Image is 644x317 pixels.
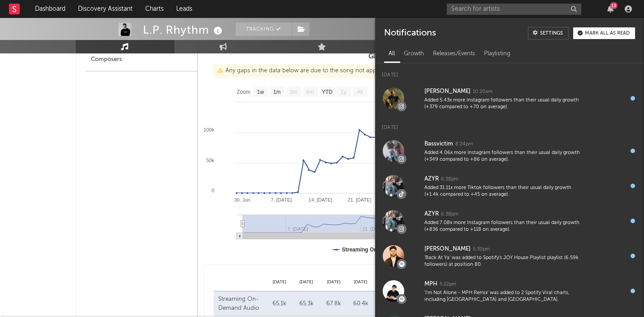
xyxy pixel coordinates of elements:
[428,46,480,62] div: Releases/Events
[473,246,490,253] div: 5:30pm
[85,48,197,71] div: Composers
[399,46,428,62] div: Growth
[273,89,281,95] text: 1m
[384,27,436,40] div: Notifications
[440,281,456,288] div: 5:22pm
[268,299,291,308] div: 65.1k
[357,89,363,95] text: All
[203,127,214,132] text: 100k
[424,255,582,269] div: 'Back At Ya' was added to Spotify's JOY House Playlist playlist (6.59k followers) at position 80.
[237,89,251,95] text: Zoom
[218,295,264,313] div: Streaming On-Demand Audio
[473,88,493,95] div: 10:20am
[347,197,371,203] text: 21. [DATE]
[308,197,332,203] text: 14. [DATE]
[375,238,644,273] a: [PERSON_NAME]5:30pm'Back At Ya' was added to Spotify's JOY House Playlist playlist (6.59k followe...
[266,279,293,286] div: [DATE]
[257,89,264,95] text: 1w
[480,46,515,62] div: Playlisting
[198,51,559,62] h3: Global
[347,279,375,286] div: [DATE]
[290,89,297,95] text: 3m
[320,279,347,286] div: [DATE]
[424,279,437,290] div: MPH
[375,168,644,203] a: AZYR6:38pmAdded 31.11x more Tiktok followers than their usual daily growth (+1.4k compared to +45...
[293,279,320,286] div: [DATE]
[610,2,618,9] div: 13
[607,5,614,13] button: 13
[374,279,402,286] div: [DATE]
[424,86,471,97] div: [PERSON_NAME]
[424,139,453,150] div: Bassvictim
[211,188,214,193] text: 0
[234,197,250,203] text: 30. Jun
[143,22,225,37] div: L.P. Rhythm
[206,158,214,163] text: 50k
[528,27,569,40] a: Settings
[236,22,292,36] button: Tracking
[375,81,644,116] a: [PERSON_NAME]10:20amAdded 5.43x more Instagram followers than their usual daily growth (+379 comp...
[424,220,582,233] div: Added 7.08x more Instagram followers than their usual daily growth (+836 compared to +118 on aver...
[342,247,417,253] text: Streaming On-Demand Audio
[441,211,458,218] div: 6:38pm
[441,176,458,183] div: 6:38pm
[375,203,644,238] a: AZYR6:38pmAdded 7.08x more Instagram followers than their usual daily growth (+836 compared to +1...
[341,89,346,95] text: 1y
[585,31,630,36] div: Mark all as read
[424,185,582,198] div: Added 31.11x more Tiktok followers than their usual daily growth (+1.4k compared to +45 on average).
[424,150,582,163] div: Added 4.06x more Instagram followers than their usual daily growth (+349 compared to +86 on avera...
[573,27,635,39] button: Mark all as read
[350,299,372,308] div: 60.4k
[375,273,644,308] a: MPH5:22pm'I'm Not Alone - MPH Remix' was added to 2 Spotify Viral charts, including [GEOGRAPHIC_D...
[384,46,399,62] div: All
[295,299,318,308] div: 65.3k
[375,116,644,133] div: [DATE]
[321,89,332,95] text: YTD
[271,197,292,203] text: 7. [DATE]
[375,63,644,81] div: [DATE]
[540,31,563,36] div: Settings
[424,244,471,255] div: [PERSON_NAME]
[375,133,644,168] a: Bassvictim8:24pmAdded 4.06x more Instagram followers than their usual daily growth (+349 compared...
[322,299,345,308] div: 67.8k
[424,97,582,111] div: Added 5.43x more Instagram followers than their usual daily growth (+379 compared to +70 on avera...
[424,174,439,185] div: AZYR
[306,89,314,95] text: 6m
[213,64,553,78] div: Any gaps in the data below are due to the song not appearing on Luminate's daily chart(s) for tha...
[447,4,581,15] input: Search for artists
[424,290,582,304] div: 'I'm Not Alone - MPH Remix' was added to 2 Spotify Viral charts, including [GEOGRAPHIC_DATA] and ...
[455,141,473,148] div: 8:24pm
[424,209,439,220] div: AZYR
